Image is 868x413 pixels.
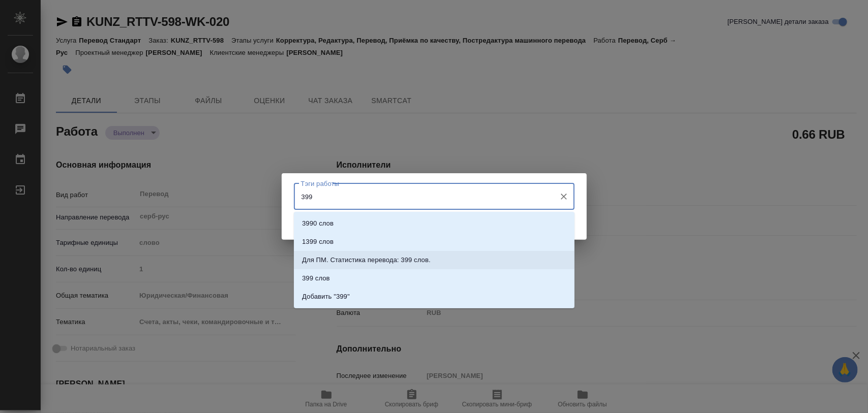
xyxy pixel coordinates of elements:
p: 399 слов [302,273,330,283]
p: 1399 слов [302,237,334,247]
p: 3990 слов [302,218,334,229]
p: Добавить "399" [302,292,350,302]
p: Для ПМ. Статистика перевода: 399 слов. [302,255,431,265]
button: Очистить [557,189,571,204]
